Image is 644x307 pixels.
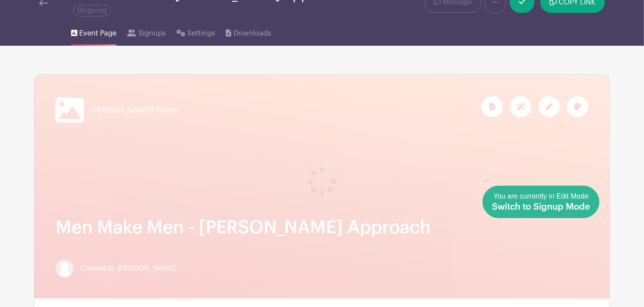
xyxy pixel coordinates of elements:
[56,96,178,124] a: [PERSON_NAME]'s Events
[73,5,111,16] span: Ongoing
[492,203,590,211] span: Switch to Signup Mode
[71,17,117,46] a: Event Page
[127,17,165,46] a: Signups
[91,105,178,116] span: [PERSON_NAME]'s Events
[483,186,600,218] a: You are currently in Edit Mode Switch to Signup Mode
[79,28,117,39] span: Event Page
[56,259,73,277] img: default-ce2991bfa6775e67f084385cd625a349d9dcbb7a52a09fb2fda1e96e2d18dcdb.png
[138,28,166,39] span: Signups
[233,28,271,39] span: Downloads
[492,192,590,211] span: You are currently in Edit Mode
[56,217,588,238] h1: Men Make Men - [PERSON_NAME] Approach
[187,28,215,39] span: Settings
[80,263,176,274] span: Created by [PERSON_NAME]
[177,17,215,46] a: Settings
[226,17,271,46] a: Downloads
